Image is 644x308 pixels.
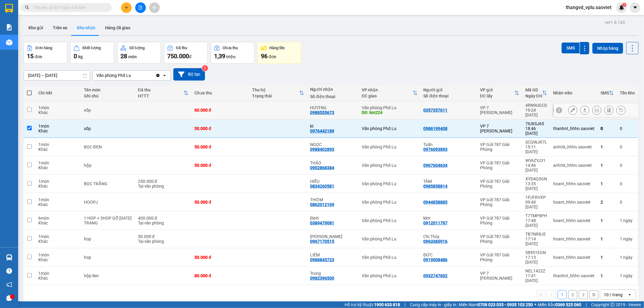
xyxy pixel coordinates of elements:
[601,218,614,223] div: 1
[6,39,12,46] img: warehouse-icon
[525,237,547,246] div: 17:14 [DATE]
[38,129,78,133] div: Khác
[601,255,614,260] div: 1
[310,276,334,281] div: 0982396500
[84,255,132,260] div: hop
[601,90,609,95] div: SMS
[362,181,417,186] div: Văn phòng Phố Lu
[310,216,356,221] div: Định
[525,268,547,273] div: NEL142ZZ
[410,301,457,308] span: Cung cấp máy in - giấy in:
[223,46,238,50] div: Chưa thu
[84,87,132,92] div: Tên món
[553,108,594,113] div: hanhnt_hh07.saoviet
[152,5,156,10] span: aim
[553,90,594,95] div: Nhân viên
[553,218,594,223] div: hoant_hhhn.saoviet
[553,255,594,260] div: hoant_hhhn.saoviet
[84,94,132,98] div: Ghi chú
[38,110,78,115] div: Khác
[480,94,514,98] div: ĐC lấy
[252,94,300,98] div: Trạng thái
[6,24,12,30] img: solution-icon
[424,184,448,189] div: 0985858814
[24,21,48,35] button: Kho gửi
[138,234,188,239] div: 50.000 đ
[6,254,12,261] img: warehouse-icon
[310,257,334,262] div: 0988845723
[538,301,581,308] span: Miền Bắc
[194,90,246,95] div: Chưa thu
[38,142,78,147] div: 1 món
[424,239,448,244] div: 0963360916
[27,52,34,60] span: 15
[525,250,547,255] div: 589S1EGN
[149,2,160,13] button: aim
[138,216,188,221] div: 400.000 đ
[480,234,519,244] div: VP Gửi 787 Giải Phóng
[525,218,547,228] div: 17:48 [DATE]
[477,85,522,101] th: Toggle SortBy
[525,103,547,108] div: 4RN9UGCD
[310,165,334,170] div: 0902868384
[84,181,132,186] div: BỌC TRẮNG
[424,126,448,131] div: 0986199408
[525,121,547,126] div: 7IUXSJ65
[310,202,334,207] div: 0862012169
[424,179,474,184] div: TÂM
[138,221,188,225] div: Tại văn phòng
[553,200,594,205] div: hoant_hhhn.saoviet
[194,255,246,260] div: 50.000 đ
[601,181,614,186] div: 1
[525,255,547,265] div: 17:13 [DATE]
[601,273,614,278] div: 1
[480,105,519,115] div: VP 7 [PERSON_NAME]
[525,144,547,154] div: 15:11 [DATE]
[362,87,412,92] div: VP nhận
[562,43,580,53] button: SMS
[620,126,635,131] div: 0
[362,218,417,223] div: Văn phòng Phố Lu
[310,124,356,129] div: kt
[38,252,78,257] div: 1 món
[424,163,448,168] div: 0967604634
[100,21,135,35] button: Hàng đã giao
[36,46,52,50] div: Đơn hàng
[480,179,519,189] div: VP Gửi 787 Giải Phóng
[252,87,300,92] div: Thu hộ
[310,94,356,99] div: Số điện thoại
[424,234,474,239] div: Chị Thủy
[173,68,205,81] button: Bộ lọc
[138,184,188,189] div: Tại văn phòng
[189,54,191,59] span: đ
[627,292,632,297] svg: open
[586,301,587,308] span: |
[480,216,519,225] div: VP Gửi 787 Giải Phóng
[70,42,114,64] button: Khối lượng0kg
[38,216,78,221] div: 6 món
[132,72,132,78] input: Selected Văn phòng Phố Lu.
[580,106,589,115] div: Giao hàng
[38,271,78,276] div: 1 món
[74,52,77,60] span: 0
[525,176,547,181] div: XYD4Q5GN
[601,144,614,149] div: 1
[424,87,474,92] div: Người gửi
[633,5,638,10] span: caret-down
[619,5,624,10] img: icon-new-feature
[258,42,301,64] button: Hàng tồn96đơn
[525,181,547,191] div: 13:35 [DATE]
[553,126,594,131] div: thanhnt_hhhn.saoviet
[310,234,356,239] div: Chị Thanh
[38,179,78,184] div: 1 món
[138,87,184,92] div: Đã thu
[138,179,188,184] div: 250.000 đ
[362,105,417,110] div: Văn phòng Phố Lu
[138,239,188,244] div: Tại văn phòng
[374,302,400,307] strong: 1900 633 818
[24,42,67,64] button: Đơn hàng15đơn
[138,94,184,98] div: HTTT
[553,144,594,149] div: anhttk_hhhn.saoviet
[310,105,356,110] div: HƯƠNG
[424,221,448,225] div: 0912011797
